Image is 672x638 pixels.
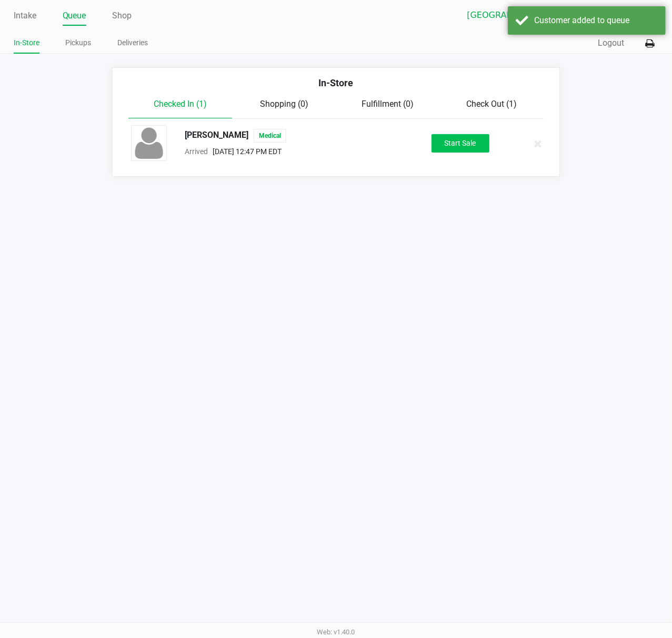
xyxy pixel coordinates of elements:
[598,37,624,49] button: Logout
[260,99,308,109] span: Shopping (0)
[362,99,414,109] span: Fulfillment (0)
[113,8,132,23] a: Shop
[185,147,208,156] span: Arrived
[14,36,39,49] a: In-Store
[208,147,282,156] span: [DATE] 12:47 PM EDT
[576,6,591,25] button: Select
[467,9,569,22] span: [GEOGRAPHIC_DATA]
[66,36,92,49] a: Pickups
[466,99,517,109] span: Check Out (1)
[254,129,286,143] span: Medical
[118,36,148,49] a: Deliveries
[14,8,36,23] a: Intake
[534,14,658,27] div: Customer added to queue
[318,77,353,88] span: In-Store
[154,99,207,109] span: Checked In (1)
[63,8,86,23] a: Queue
[317,628,355,636] span: Web: v1.40.0
[432,134,489,153] button: Start Sale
